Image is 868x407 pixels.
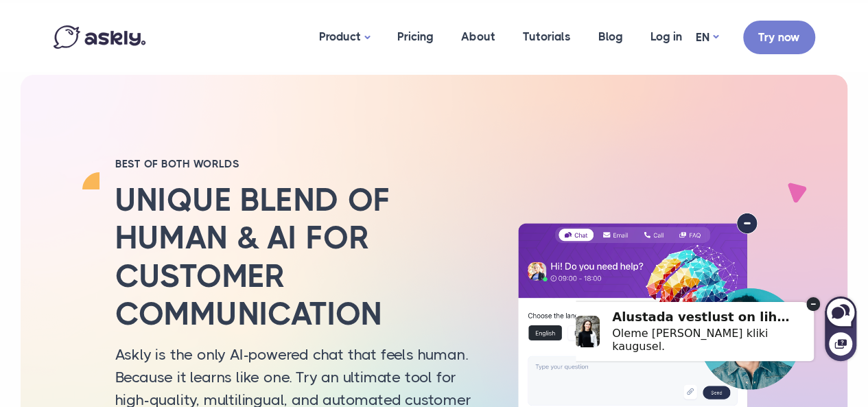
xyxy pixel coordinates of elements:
[447,3,509,70] a: About
[305,3,384,71] a: Product
[696,27,718,47] a: EN
[36,48,219,74] div: Oleme [PERSON_NAME] kliki kaugusel.
[54,25,145,49] img: Askly
[743,21,815,54] a: Try now
[576,279,858,362] iframe: Askly chat
[115,157,486,171] h2: BEST OF BOTH WORLDS
[509,3,585,70] a: Tutorials
[115,181,486,333] h2: Unique blend of human & AI for customer communication
[585,3,637,70] a: Blog
[384,3,447,70] a: Pricing
[36,32,219,45] div: Alustada vestlust on lihtne!
[637,3,696,70] a: Log in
